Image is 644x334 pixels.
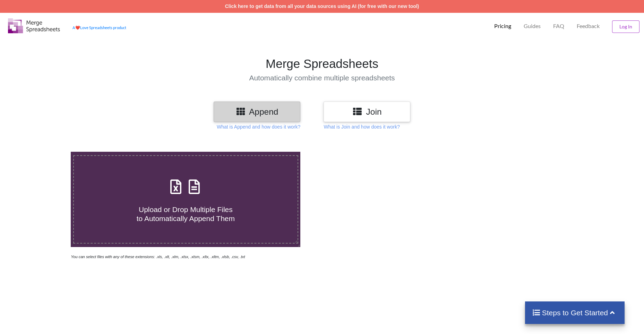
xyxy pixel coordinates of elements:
a: AheartLove Spreadsheets product [72,25,126,30]
a: Click here to get data from all your data sources using AI (for free with our new tool) [225,3,419,9]
span: heart [75,25,80,30]
p: FAQ [553,23,564,30]
span: Feedback [577,23,600,29]
span: Upload or Drop Multiple Files to Automatically Append Them [137,205,235,222]
p: Pricing [494,23,511,30]
button: Log In [612,20,639,33]
p: What is Append and how does it work? [217,123,300,130]
i: You can select files with any of these extensions: .xls, .xlt, .xlm, .xlsx, .xlsm, .xltx, .xltm, ... [71,255,245,259]
p: Guides [524,23,541,30]
h3: Append [219,107,295,117]
img: Logo.png [8,18,60,33]
h3: Join [329,107,405,117]
p: What is Join and how does it work? [324,123,400,130]
h4: Steps to Get Started [532,308,618,317]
